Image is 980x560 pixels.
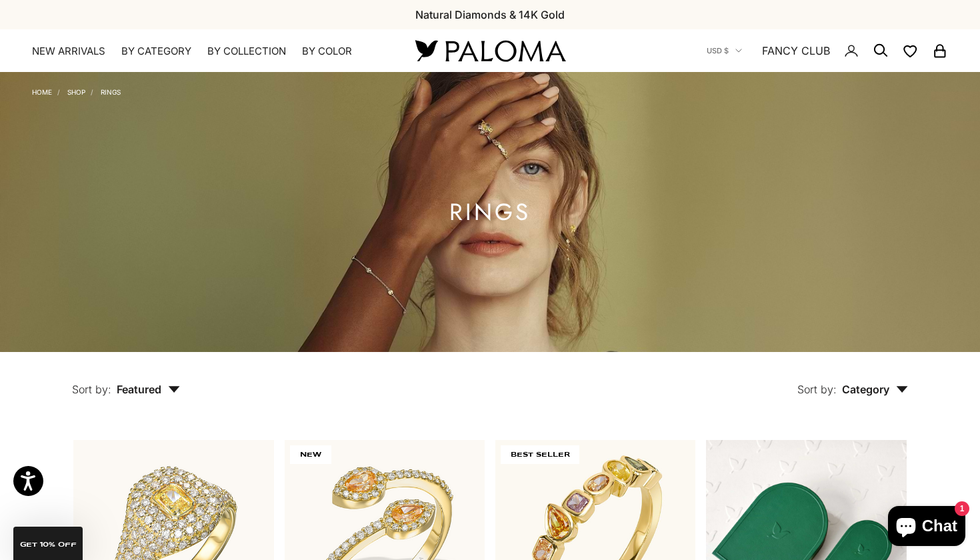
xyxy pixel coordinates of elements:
nav: Primary navigation [32,45,383,58]
div: GET 10% Off [13,527,83,560]
span: Sort by: [72,383,111,396]
h1: Rings [449,204,531,221]
nav: Secondary navigation [707,29,948,72]
button: Sort by: Featured [41,352,211,408]
span: NEW [290,445,331,464]
a: FANCY CLUB [762,42,830,59]
summary: By Category [121,45,191,58]
a: Shop [67,88,85,96]
summary: By Color [302,45,352,58]
span: USD $ [707,45,729,57]
a: Home [32,88,52,96]
span: Category [842,383,908,396]
summary: By Collection [207,45,286,58]
button: USD $ [707,45,742,57]
a: NEW ARRIVALS [32,45,105,58]
nav: Breadcrumb [32,85,121,96]
span: GET 10% Off [20,541,77,548]
span: BEST SELLER [501,445,579,464]
inbox-online-store-chat: Shopify online store chat [884,506,969,549]
span: Featured [117,383,180,396]
a: Rings [101,88,121,96]
p: Natural Diamonds & 14K Gold [415,6,565,23]
button: Sort by: Category [767,352,939,408]
span: Sort by: [797,383,837,396]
